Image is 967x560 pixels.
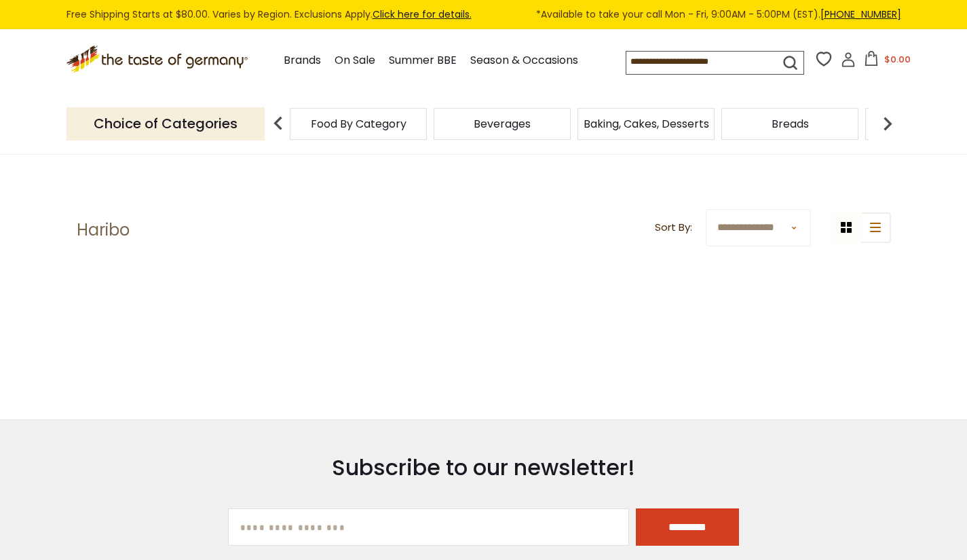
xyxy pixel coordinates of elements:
[284,52,321,70] a: Brands
[67,7,901,22] div: Free Shipping Starts at $80.00. Varies by Region. Exclusions Apply.
[67,107,265,141] p: Choice of Categories
[820,7,901,21] a: [PHONE_NUMBER]
[584,119,709,129] a: Baking, Cakes, Desserts
[228,454,740,481] h3: Subscribe to our newsletter!
[874,110,901,137] img: next arrow
[470,52,578,70] a: Season & Occasions
[311,119,406,129] a: Food By Category
[655,219,692,236] label: Sort By:
[373,7,472,21] a: Click here for details.
[265,110,292,137] img: previous arrow
[884,53,911,66] span: $0.00
[772,119,809,129] a: Breads
[335,52,375,70] a: On Sale
[389,52,457,70] a: Summer BBE
[858,51,916,71] button: $0.00
[77,220,130,240] h1: Haribo
[474,119,531,129] a: Beverages
[536,7,901,22] span: *Available to take your call Mon - Fri, 9:00AM - 5:00PM (EST).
